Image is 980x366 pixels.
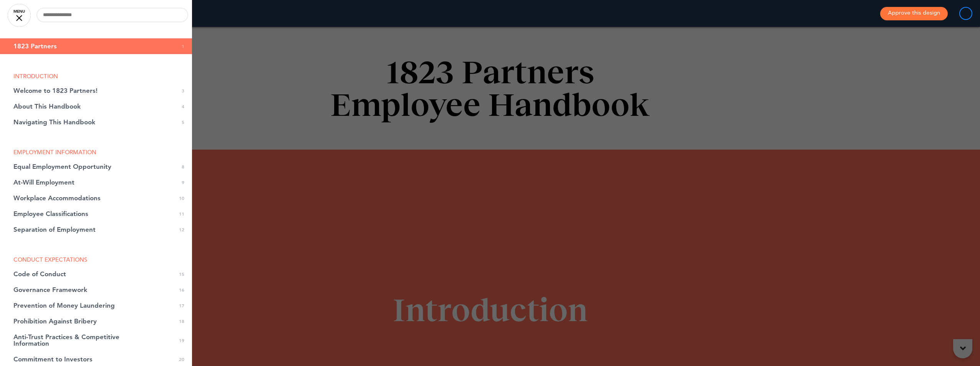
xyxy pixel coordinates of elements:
span: 5 [182,119,184,125]
span: Governance Framework [13,287,87,293]
span: 19 [179,337,184,344]
span: 12 [179,226,184,233]
span: 8 [182,163,184,170]
span: Workplace Accommodations [13,195,101,201]
span: Commitment to Investors [13,356,93,363]
span: 15 [179,271,184,277]
span: 20 [179,356,184,363]
span: Welcome to 1823 Partners! [13,87,98,94]
a: MENU [8,4,31,27]
span: About This Handbook [13,103,81,110]
span: 1823 Partners [13,43,57,49]
span: 16 [179,287,184,293]
span: 3 [182,87,184,94]
span: Navigating This Handbook [13,119,95,125]
span: Prohibition Against Bribery [13,318,97,325]
span: 11 [179,211,184,217]
span: 17 [179,302,184,309]
span: 18 [179,318,184,325]
span: Equal Employment Opportunity [13,163,111,170]
span: Separation of Employment [13,226,96,233]
span: At-Will Employment [13,179,74,186]
span: Employee Classifications [13,211,88,217]
span: Prevention of Money Laundering [13,302,115,309]
span: 10 [179,195,184,201]
span: Code of Conduct [13,271,66,277]
span: 1 [182,43,184,49]
span: 9 [182,179,184,186]
span: Anti-Trust Practices & Competitive Information [13,334,140,347]
span: 4 [182,103,184,110]
button: Approve this design [880,7,948,20]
